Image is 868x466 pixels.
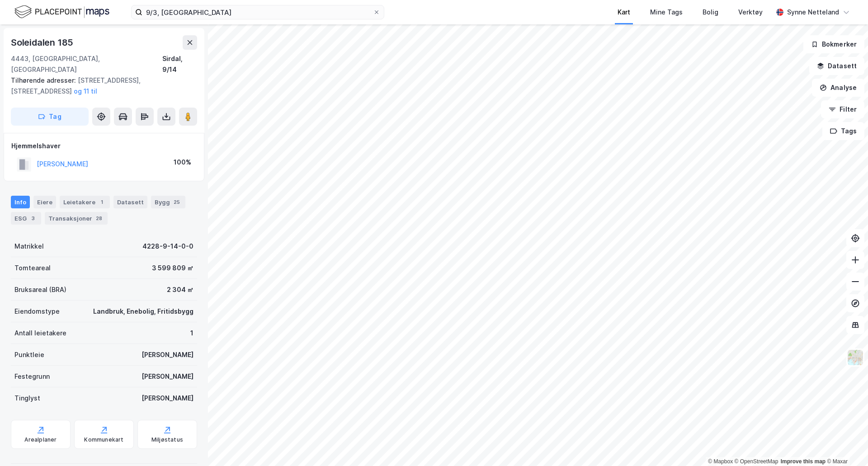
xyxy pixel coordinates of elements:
div: ESG [11,212,41,225]
div: Antall leietakere [14,328,66,339]
div: Arealplaner [24,436,57,443]
div: Kart [618,7,630,18]
span: Tilhørende adresser: [11,76,78,84]
div: Landbruk, Enebolig, Fritidsbygg [93,306,193,317]
div: Bygg [151,196,185,208]
button: Datasett [809,57,864,75]
div: Punktleie [14,349,44,360]
div: 4228-9-14-0-0 [142,241,193,252]
div: [STREET_ADDRESS], [STREET_ADDRESS] [11,75,190,97]
div: Sirdal, 9/14 [162,53,197,75]
div: Festegrunn [14,371,50,382]
div: Leietakere [60,196,110,208]
button: Tags [822,122,864,140]
div: Tomteareal [14,263,51,273]
div: Hjemmelshaver [11,141,197,151]
a: OpenStreetMap [735,458,778,465]
iframe: Chat Widget [823,423,868,466]
div: Matrikkel [14,241,44,252]
div: 3 [28,214,38,223]
div: Kontrollprogram for chat [823,423,868,466]
div: Bolig [703,7,718,18]
div: 25 [172,198,182,207]
a: Improve this map [781,458,826,465]
div: Bruksareal (BRA) [14,284,66,295]
div: 3 599 809 ㎡ [152,263,193,273]
div: Mine Tags [650,7,683,18]
div: Synne Netteland [787,7,839,18]
div: 4443, [GEOGRAPHIC_DATA], [GEOGRAPHIC_DATA] [11,53,162,75]
button: Bokmerker [803,35,864,53]
div: Tinglyst [14,393,40,404]
div: Eiere [33,196,56,208]
div: [PERSON_NAME] [142,393,193,404]
div: [PERSON_NAME] [142,349,193,360]
div: Transaksjoner [45,212,108,225]
div: 1 [190,328,193,339]
div: Info [11,196,30,208]
button: Analyse [812,79,864,97]
img: logo.f888ab2527a4732fd821a326f86c7f29.svg [14,4,109,20]
div: 100% [174,157,191,168]
div: Verktøy [738,7,763,18]
div: Soleidalen 185 [11,35,75,50]
div: [PERSON_NAME] [142,371,193,382]
div: Kommunekart [84,436,123,443]
div: 28 [94,214,104,223]
button: Filter [821,100,864,118]
a: Mapbox [708,458,733,465]
div: Eiendomstype [14,306,60,317]
div: 1 [97,198,106,207]
div: Miljøstatus [151,436,183,443]
input: Søk på adresse, matrikkel, gårdeiere, leietakere eller personer [142,5,373,19]
div: 2 304 ㎡ [167,284,193,295]
img: Z [847,349,864,366]
div: Datasett [113,196,147,208]
button: Tag [11,108,89,126]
